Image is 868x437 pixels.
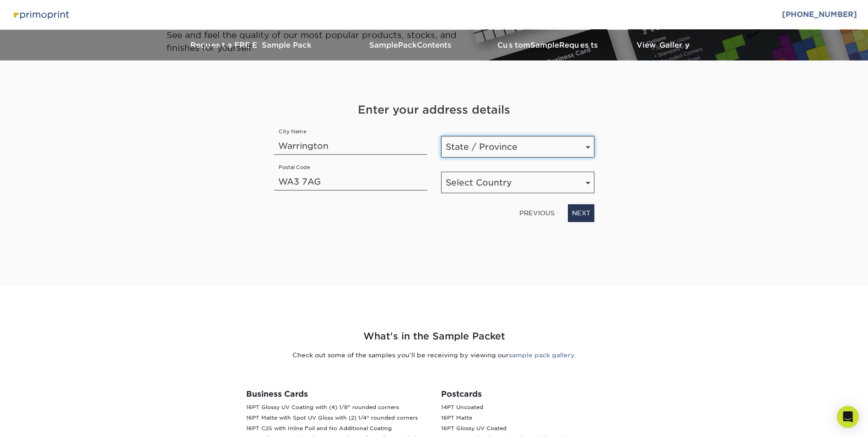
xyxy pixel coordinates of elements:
a: [PHONE_NUMBER] [782,10,857,19]
a: View Gallery [617,30,709,60]
h3: View Gallery [617,41,709,49]
h3: Postcards [441,389,622,399]
h2: What's in the Sample Packet [167,329,702,344]
a: PREVIOUS [516,206,558,220]
a: NEXT [568,204,594,222]
a: sample pack gallery [509,351,574,359]
p: Check out some of the samples you’ll be receiving by viewing our . [167,350,702,360]
img: Primoprint [11,8,70,21]
div: Open Intercom Messenger [837,406,859,428]
h3: Request a FREE Sample Pack [160,41,343,49]
a: CustomSampleRequests [480,30,617,60]
h3: Business Cards [246,389,427,399]
h4: Enter your address details [274,102,594,118]
a: Request a FREE Sample Pack [160,30,343,60]
p: See and feel the quality of our most popular products, stocks, and finishes for yourself. [167,29,480,54]
span: Sample [530,41,559,49]
h3: Custom Requests [480,41,617,49]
